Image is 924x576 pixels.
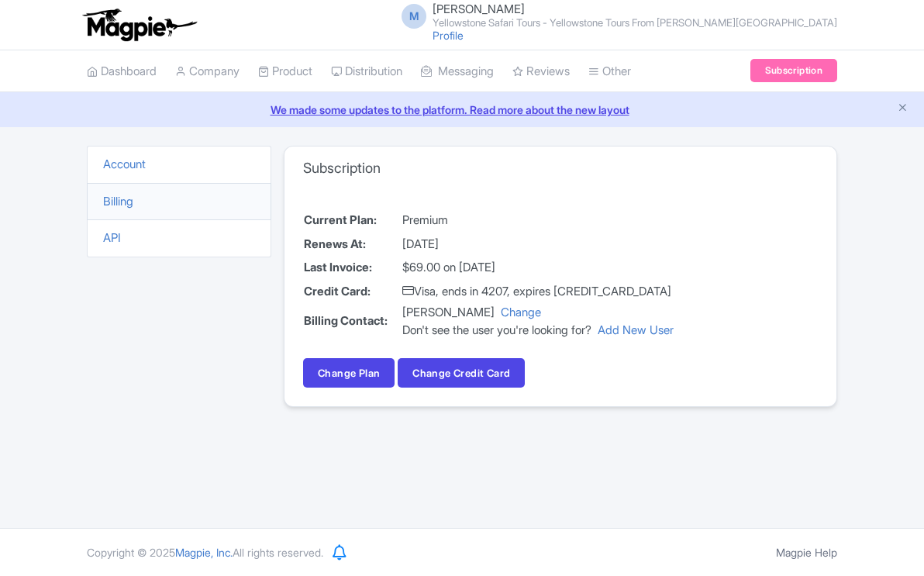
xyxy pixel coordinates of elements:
a: M [PERSON_NAME] Yellowstone Safari Tours - Yellowstone Tours From [PERSON_NAME][GEOGRAPHIC_DATA] [392,3,837,28]
span: M [402,4,426,29]
td: [DATE] [402,233,674,257]
a: API [103,230,121,245]
td: $69.00 on [DATE] [402,256,674,280]
button: Change Credit Card [398,358,525,388]
th: Renews At: [303,233,402,257]
th: Current Plan: [303,209,402,233]
button: Close announcement [897,100,908,118]
div: Copyright © 2025 All rights reserved. [78,544,333,560]
a: Company [175,50,240,93]
a: Distribution [331,50,402,93]
a: Change Plan [303,358,395,388]
a: Subscription [750,59,837,82]
a: Profile [433,29,464,42]
a: Dashboard [87,50,157,93]
div: Don't see the user you're looking for? [402,322,674,340]
img: logo-ab69f6fb50320c5b225c76a69d11143b.png [79,8,199,42]
td: [PERSON_NAME] [402,303,674,340]
td: Premium [402,209,674,233]
a: Billing [103,194,133,209]
th: Last Invoice: [303,256,402,280]
small: Yellowstone Safari Tours - Yellowstone Tours From [PERSON_NAME][GEOGRAPHIC_DATA] [433,18,837,28]
h3: Subscription [303,160,381,177]
a: Magpie Help [776,546,837,559]
span: [PERSON_NAME] [433,2,525,16]
a: Account [103,157,146,171]
a: Change [501,305,541,319]
a: We made some updates to the platform. Read more about the new layout [9,102,915,118]
a: Messaging [421,50,494,93]
th: Billing Contact: [303,303,402,340]
a: Reviews [512,50,570,93]
a: Other [588,50,631,93]
td: Visa, ends in 4207, expires [CREDIT_CARD_DATA] [402,280,674,304]
a: Product [258,50,312,93]
span: Magpie, Inc. [175,546,233,559]
th: Credit Card: [303,280,402,304]
a: Add New User [598,322,674,337]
